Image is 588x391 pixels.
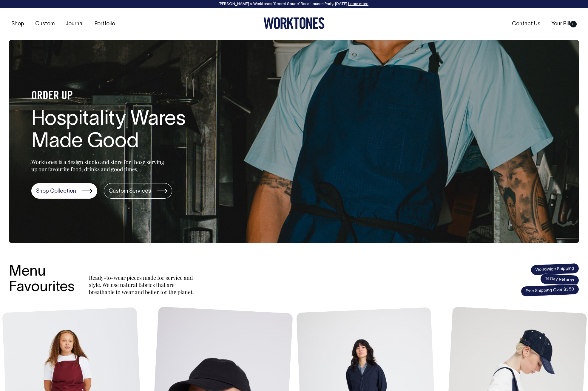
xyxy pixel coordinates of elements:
[9,264,75,296] h3: Menu Favourites
[549,19,579,29] a: Your Bill0
[104,183,172,199] a: Custom Services
[31,109,222,153] h1: Hospitality Wares Made Good
[31,158,167,173] p: Worktones is a design studio and store for those serving up our favourite food, drinks and good t...
[510,19,543,29] a: Contact Us
[63,19,86,29] a: Journal
[348,2,368,6] a: Learn more
[31,183,97,199] a: Shop Collection
[31,90,222,103] h4: ORDER UP
[570,21,577,27] span: 0
[89,274,196,296] p: Ready-to-wear pieces made for service and style. We use natural fabrics that are breathable to we...
[540,273,579,286] span: 14 Day Returns
[33,19,57,29] a: Custom
[6,2,582,6] div: [PERSON_NAME] × Worktones ‘Secret Sauce’ Book Launch Party, [DATE]. .
[521,284,579,297] span: Free Shipping Over $350
[9,19,27,29] a: Shop
[92,19,118,29] a: Portfolio
[530,263,579,276] span: Worldwide Shipping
